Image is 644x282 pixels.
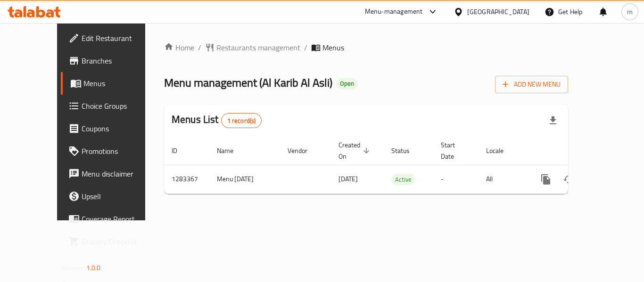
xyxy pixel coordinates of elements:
[86,262,101,274] span: 1.0.0
[391,174,415,185] span: Active
[83,78,157,89] span: Menus
[164,42,568,53] nav: breadcrumb
[391,145,422,156] span: Status
[164,137,633,194] table: enhanced table
[164,165,209,193] td: 1283367
[627,7,633,17] span: m
[467,7,529,17] div: [GEOGRAPHIC_DATA]
[542,109,564,132] div: Export file
[82,55,157,66] span: Branches
[61,162,165,185] a: Menu disclaimer
[172,145,190,156] span: ID
[61,185,165,208] a: Upsell
[365,6,423,17] div: Menu-management
[61,49,165,72] a: Branches
[198,42,201,53] li: /
[61,72,165,95] a: Menus
[433,165,479,193] td: -
[205,42,300,53] a: Restaurants management
[391,174,415,185] div: Active
[61,117,165,140] a: Coupons
[479,165,527,193] td: All
[288,145,320,156] span: Vendor
[441,139,467,162] span: Start Date
[495,76,568,93] button: Add New Menu
[61,95,165,117] a: Choice Groups
[304,42,307,53] li: /
[82,191,157,202] span: Upsell
[527,137,633,165] th: Actions
[61,208,165,230] a: Coverage Report
[172,113,262,128] h2: Menus List
[82,213,157,225] span: Coverage Report
[557,168,580,191] button: Change Status
[61,140,165,162] a: Promotions
[339,139,372,162] span: Created On
[82,168,157,179] span: Menu disclaimer
[535,168,557,191] button: more
[61,230,165,253] a: Grocery Checklist
[221,113,262,128] div: Total records count
[336,78,358,89] div: Open
[322,42,344,53] span: Menus
[82,145,157,157] span: Promotions
[164,72,332,93] span: Menu management ( Al Karib Al Asli )
[216,42,300,53] span: Restaurants management
[82,100,157,112] span: Choice Groups
[82,123,157,134] span: Coupons
[222,116,262,125] span: 1 record(s)
[61,27,165,49] a: Edit Restaurant
[164,42,194,53] a: Home
[82,32,157,44] span: Edit Restaurant
[82,236,157,247] span: Grocery Checklist
[336,80,358,88] span: Open
[503,79,561,90] span: Add New Menu
[486,145,516,156] span: Locale
[209,165,280,193] td: Menu [DATE]
[62,262,85,274] span: Version:
[339,173,358,185] span: [DATE]
[217,145,246,156] span: Name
